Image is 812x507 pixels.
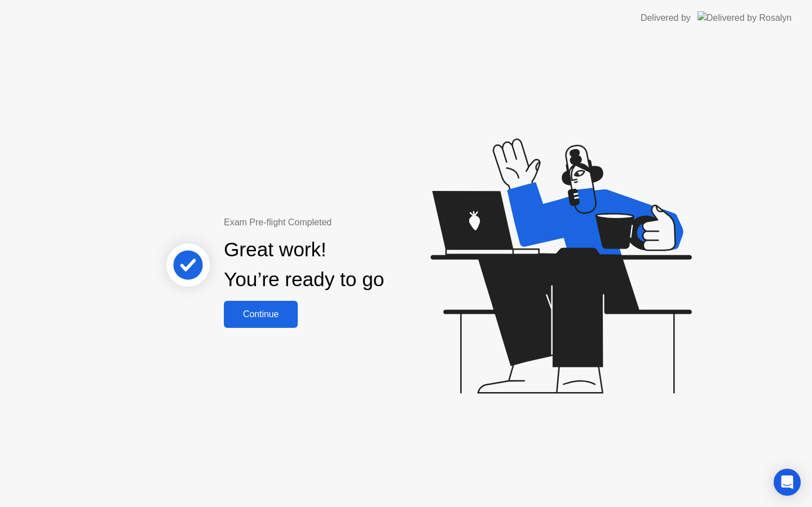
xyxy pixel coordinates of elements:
div: Open Intercom Messenger [774,469,801,496]
div: Continue [227,309,294,319]
div: Delivered by [641,11,691,25]
img: Delivered by Rosalyn [698,11,792,24]
div: Exam Pre-flight Completed [224,216,457,229]
button: Continue [224,301,298,328]
div: Great work! You’re ready to go [224,235,384,295]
